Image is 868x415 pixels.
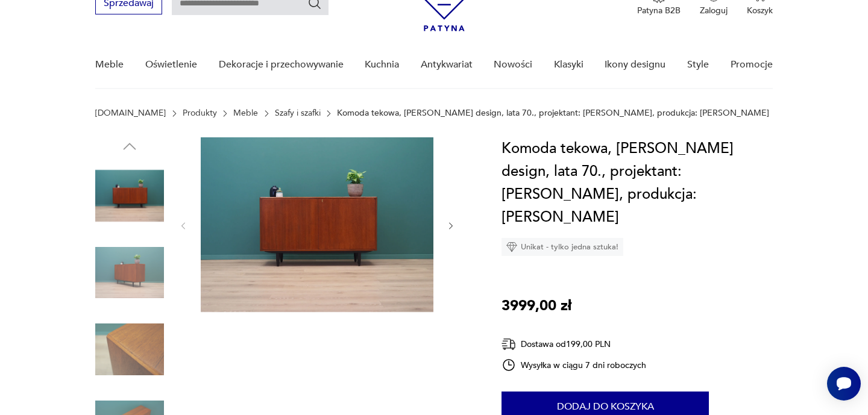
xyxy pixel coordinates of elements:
[502,238,623,256] div: Unikat - tylko jedna sztuka!
[275,108,321,118] a: Szafy i szafki
[747,5,773,16] p: Koszyk
[605,42,665,88] a: Ikony designu
[637,5,681,16] p: Patyna B2B
[502,137,772,229] h1: Komoda tekowa, [PERSON_NAME] design, lata 70., projektant: [PERSON_NAME], produkcja: [PERSON_NAME]
[502,337,516,352] img: Ikona dostawy
[554,42,583,88] a: Klasyki
[506,242,517,252] img: Ikona diamentu
[494,42,532,88] a: Nowości
[502,337,646,352] div: Dostawa od 199,00 PLN
[827,367,861,401] iframe: Smartsupp widget button
[700,5,728,16] p: Zaloguj
[502,295,571,317] p: 3999,00 zł
[687,42,709,88] a: Style
[219,42,344,88] a: Dekoracje i przechowywanie
[502,358,646,372] div: Wysyłka w ciągu 7 dni roboczych
[421,42,473,88] a: Antykwariat
[731,42,773,88] a: Promocje
[183,108,217,118] a: Produkty
[95,239,164,307] img: Zdjęcie produktu Komoda tekowa, skandynawski design, lata 70., projektant: Bertil Fridhagen, prod...
[145,42,197,88] a: Oświetlenie
[95,315,164,384] img: Zdjęcie produktu Komoda tekowa, skandynawski design, lata 70., projektant: Bertil Fridhagen, prod...
[337,108,769,118] p: Komoda tekowa, [PERSON_NAME] design, lata 70., projektant: [PERSON_NAME], produkcja: [PERSON_NAME]
[95,161,164,230] img: Zdjęcie produktu Komoda tekowa, skandynawski design, lata 70., projektant: Bertil Fridhagen, prod...
[95,108,166,118] a: [DOMAIN_NAME]
[95,42,124,88] a: Meble
[201,137,433,312] img: Zdjęcie produktu Komoda tekowa, skandynawski design, lata 70., projektant: Bertil Fridhagen, prod...
[233,108,258,118] a: Meble
[365,42,399,88] a: Kuchnia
